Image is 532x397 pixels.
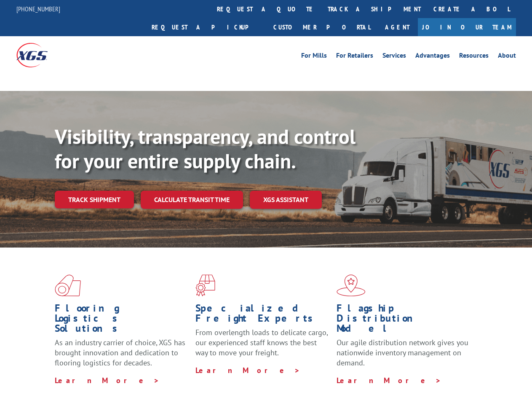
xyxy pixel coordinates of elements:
p: From overlength loads to delicate cargo, our experienced staff knows the best way to move your fr... [195,328,330,365]
a: Agent [377,18,418,36]
a: For Mills [301,52,327,61]
a: Calculate transit time [141,191,243,209]
h1: Flooring Logistics Solutions [55,303,189,338]
b: Visibility, transparency, and control for your entire supply chain. [55,123,356,174]
span: Our agile distribution network gives you nationwide inventory management on demand. [337,338,468,368]
img: xgs-icon-focused-on-flooring-red [195,274,215,296]
span: As an industry carrier of choice, XGS has brought innovation and dedication to flooring logistics... [55,338,185,368]
a: [PHONE_NUMBER] [16,5,60,13]
a: Learn More > [337,376,441,385]
a: Track shipment [55,191,134,208]
a: About [498,52,516,61]
a: Advantages [415,52,450,61]
a: Resources [459,52,489,61]
a: Services [382,52,406,61]
h1: Flagship Distribution Model [337,303,471,338]
img: xgs-icon-flagship-distribution-model-red [337,274,366,296]
a: XGS ASSISTANT [250,191,322,209]
a: Join Our Team [418,18,516,36]
h1: Specialized Freight Experts [195,303,330,328]
a: Customer Portal [267,18,377,36]
img: xgs-icon-total-supply-chain-intelligence-red [55,274,81,296]
a: Learn More > [55,376,160,385]
a: Request a pickup [145,18,267,36]
a: Learn More > [195,365,300,375]
a: For Retailers [336,52,373,61]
